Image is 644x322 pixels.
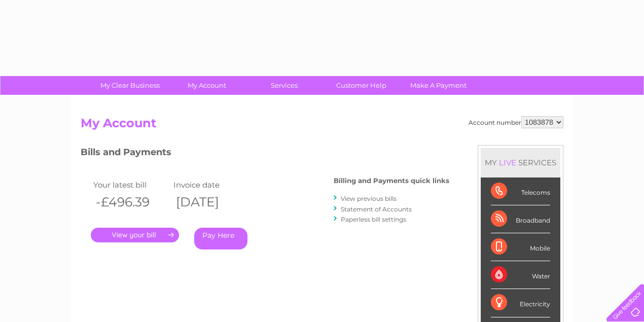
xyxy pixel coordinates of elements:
a: Statement of Accounts [341,205,412,213]
div: Mobile [491,233,550,261]
a: . [91,228,179,242]
div: LIVE [497,158,518,167]
td: Invoice date [171,178,251,192]
div: Water [491,261,550,289]
a: Customer Help [319,76,403,95]
div: Electricity [491,289,550,317]
div: Account number [469,116,563,128]
a: Paperless bill settings [341,216,406,223]
a: My Clear Business [88,76,172,95]
a: Pay Here [194,228,247,249]
th: -£496.39 [91,192,171,212]
a: Make A Payment [397,76,480,95]
div: Broadband [491,205,550,233]
h3: Bills and Payments [81,145,449,163]
div: Telecoms [491,177,550,205]
h4: Billing and Payments quick links [334,177,449,185]
td: Your latest bill [91,178,171,192]
h2: My Account [81,116,563,135]
a: Services [242,76,326,95]
th: [DATE] [171,192,251,212]
div: MY SERVICES [481,148,560,177]
a: View previous bills [341,195,397,202]
a: My Account [165,76,249,95]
